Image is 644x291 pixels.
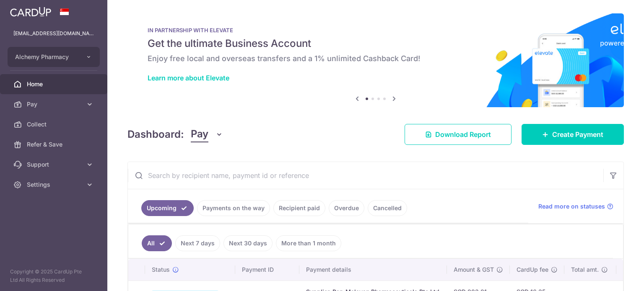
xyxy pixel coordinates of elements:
[148,27,604,33] p: IN PARTNERSHIP WITH ELEVATE
[8,47,100,67] button: Alchemy Pharmacy
[522,124,624,145] a: Create Payment
[141,200,194,216] a: Upcoming
[405,124,512,145] a: Download Report
[191,126,223,142] button: Pay
[27,160,82,169] span: Support
[15,53,77,61] span: Alchemy Pharmacy
[590,266,636,287] iframe: Opens a widget where you can find more information
[27,80,82,88] span: Home
[517,265,548,274] span: CardUp fee
[27,140,82,149] span: Refer & Save
[142,235,172,251] a: All
[299,259,447,281] th: Payment details
[223,235,273,251] a: Next 30 days
[148,37,604,50] h5: Get the ultimate Business Account
[538,202,613,211] a: Read more on statuses
[454,265,494,274] span: Amount & GST
[148,54,604,64] h6: Enjoy free local and overseas transfers and a 1% unlimited Cashback Card!
[152,265,170,274] span: Status
[197,200,270,216] a: Payments on the way
[127,13,624,107] img: Renovation banner
[148,74,229,82] a: Learn more about Elevate
[538,202,605,211] span: Read more on statuses
[276,235,341,251] a: More than 1 month
[13,29,94,38] p: [EMAIL_ADDRESS][DOMAIN_NAME]
[552,129,603,139] span: Create Payment
[10,7,51,17] img: CardUp
[127,127,184,142] h4: Dashboard:
[175,235,220,251] a: Next 7 days
[368,200,407,216] a: Cancelled
[27,120,82,129] span: Collect
[27,100,82,108] span: Pay
[273,200,325,216] a: Recipient paid
[435,129,491,139] span: Download Report
[27,180,82,189] span: Settings
[571,265,599,274] span: Total amt.
[128,162,603,189] input: Search by recipient name, payment id or reference
[329,200,364,216] a: Overdue
[191,126,208,142] span: Pay
[235,259,299,281] th: Payment ID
